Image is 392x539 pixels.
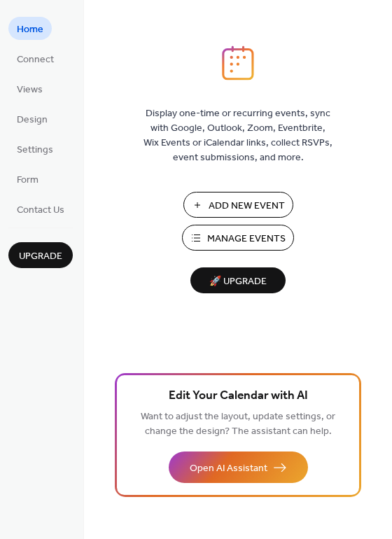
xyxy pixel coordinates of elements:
[141,407,335,441] span: Want to adjust the layout, update settings, or change the design? The assistant can help.
[17,113,48,127] span: Design
[8,242,73,268] button: Upgrade
[17,52,54,67] span: Connect
[199,272,277,291] span: 🚀 Upgrade
[169,451,308,483] button: Open AI Assistant
[8,197,73,220] a: Contact Us
[19,249,62,264] span: Upgrade
[8,107,56,130] a: Design
[8,137,62,160] a: Settings
[190,267,286,293] button: 🚀 Upgrade
[143,106,332,165] span: Display one-time or recurring events, sync with Google, Outlook, Zoom, Eventbrite, Wix Events or ...
[207,232,286,246] span: Manage Events
[8,167,47,190] a: Form
[8,47,62,70] a: Connect
[8,77,51,100] a: Views
[183,192,293,218] button: Add New Event
[17,203,64,218] span: Contact Us
[169,386,308,406] span: Edit Your Calendar with AI
[17,173,38,188] span: Form
[17,83,43,97] span: Views
[222,45,254,80] img: logo_icon.svg
[190,461,267,476] span: Open AI Assistant
[8,17,52,40] a: Home
[182,225,294,251] button: Manage Events
[17,143,53,157] span: Settings
[209,199,285,213] span: Add New Event
[17,22,43,37] span: Home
